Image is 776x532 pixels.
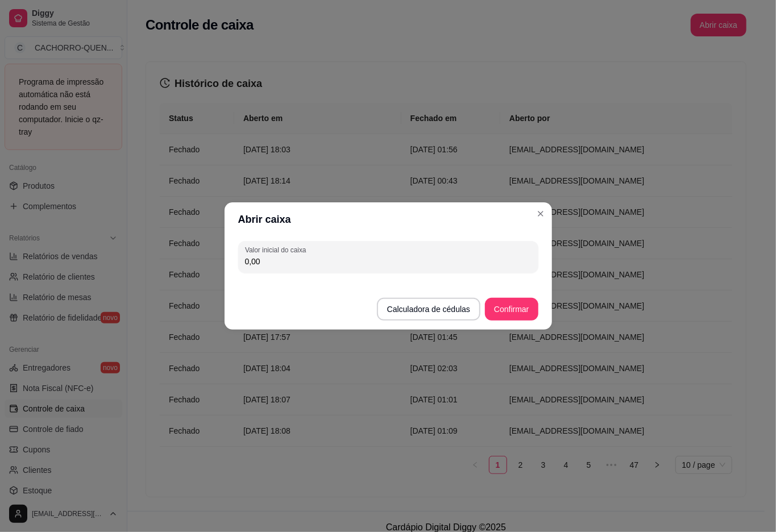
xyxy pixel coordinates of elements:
label: Valor inicial do caixa [245,245,310,255]
button: Calculadora de cédulas [377,298,480,321]
button: Confirmar [485,298,538,321]
header: Abrir caixa [225,202,552,236]
button: Close [532,205,550,223]
input: Valor inicial do caixa [245,256,532,267]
